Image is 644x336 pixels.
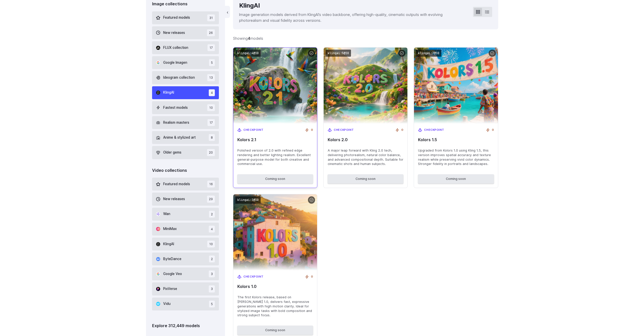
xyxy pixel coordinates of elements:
button: Google Imagen 5 [152,56,219,69]
span: 0 [311,128,313,132]
span: 17 [207,44,215,51]
strong: 4 [248,36,250,40]
button: ByteDance 2 [152,253,219,265]
span: Polished version of 2.0 with refined edge rendering and better lighting realism. Excellent genera... [237,148,313,166]
span: 10 [207,241,215,247]
code: klingai:4@10 [235,50,261,57]
span: 3 [209,285,215,292]
span: 26 [207,29,215,36]
span: Google Veo [163,271,182,277]
span: 20 [207,149,215,156]
img: Kolors 2.1 [229,44,321,128]
button: Realism masters 17 [152,116,219,129]
span: New releases [163,196,185,202]
button: Vidu 5 [152,298,219,310]
span: 8 [209,134,215,141]
div: Showing models [233,35,263,41]
code: klingai:5@10 [326,50,351,57]
div: Video collections [152,167,219,174]
img: Kolors 1.0 [233,194,317,270]
span: Google Imagen [163,60,187,66]
button: MiniMax 4 [152,223,219,236]
span: New releases [163,30,185,36]
span: 31 [207,14,215,21]
span: 0 [492,128,494,132]
button: PixVerse 3 [152,282,219,295]
span: KlingAI [163,241,174,247]
button: Older gems 20 [152,146,219,159]
span: PixVerse [163,286,177,292]
img: Kolors 2.0 [324,48,407,124]
span: 29 [207,196,215,202]
span: 10 [207,104,215,111]
span: Kolors 1.5 [418,137,494,142]
button: Coming soon [237,174,313,183]
span: Realism masters [163,120,189,125]
button: New releases 29 [152,193,219,205]
button: Featured models 16 [152,178,219,191]
button: FLUX collection 17 [152,41,219,54]
span: Checkpoint [243,275,264,279]
div: KlingAI [239,1,465,10]
span: 2 [209,211,215,218]
span: 3 [209,270,215,277]
span: 0 [401,128,403,132]
span: Vidu [163,301,171,307]
span: Fastest models [163,105,188,111]
code: klingai:1@10 [235,196,261,204]
button: New releases 26 [152,26,219,39]
span: 4 [209,226,215,233]
p: Image generation models derived from KlingAI’s video backbone, offering high-quality, cinematic o... [239,12,465,23]
button: Fastest models 10 [152,101,219,114]
span: Kolors 2.1 [237,137,313,142]
span: ByteDance [163,256,181,262]
span: Checkpoint [424,128,444,132]
img: Kolors 1.5 [414,48,498,124]
span: Featured models [163,181,190,187]
button: Wan 2 [152,208,219,221]
button: Coming soon [237,326,313,335]
span: Kolors 1.0 [237,284,313,289]
span: Wan [163,211,170,217]
button: Featured models 31 [152,11,219,24]
span: Upgraded from Kolors 1.0 using Kling 1.5, this version improves spatial accuracy and texture real... [418,148,494,166]
span: Featured models [163,15,190,20]
button: ‹ [225,6,230,18]
span: 16 [207,181,215,187]
span: 17 [207,119,215,126]
span: Checkpoint [334,128,354,132]
span: Checkpoint [243,128,264,132]
span: A major leap forward with Kling 2.0 tech, delivering photorealism, natural color balance, and adv... [328,148,403,166]
span: Anime & stylized art [163,135,196,140]
span: 4 [209,89,215,96]
span: 5 [209,59,215,66]
button: KlingAI 10 [152,238,219,250]
span: 5 [209,301,215,307]
button: Coming soon [418,174,494,183]
span: KlingAI [163,90,174,95]
button: Google Veo 3 [152,267,219,280]
span: The first Kolors release, based on [PERSON_NAME] 1.0, delivers fast, expressive generations with ... [237,295,313,318]
span: 2 [209,256,215,262]
span: Kolors 2.0 [328,137,403,142]
span: MiniMax [163,226,177,232]
span: Ideogram collection [163,75,195,80]
span: 0 [311,275,313,279]
span: 13 [207,74,215,81]
button: Coming soon [328,174,403,183]
span: FLUX collection [163,45,188,51]
button: Ideogram collection 13 [152,71,219,84]
div: Image collections [152,1,219,7]
span: Older gems [163,150,181,155]
button: KlingAI 4 [152,86,219,99]
code: klingai:2@10 [416,50,441,57]
div: Explore 312,449 models [152,323,219,329]
button: Anime & stylized art 8 [152,131,219,144]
